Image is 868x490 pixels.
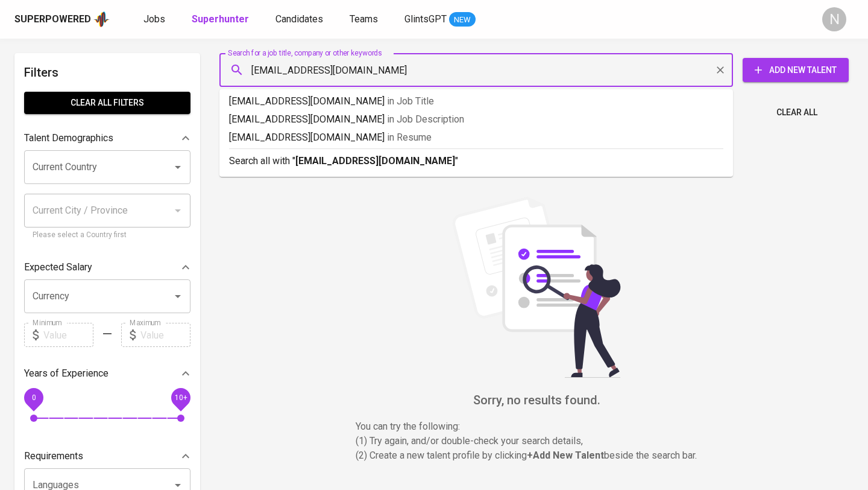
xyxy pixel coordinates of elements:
button: Clear [712,62,729,78]
span: in Job Title [387,95,434,107]
span: Add New Talent [752,63,839,78]
p: [EMAIL_ADDRESS][DOMAIN_NAME] [229,94,723,109]
span: 0 [31,393,36,402]
span: Clear All filters [34,95,181,110]
img: app logo [93,10,110,28]
b: [EMAIL_ADDRESS][DOMAIN_NAME] [295,155,455,167]
a: Candidates [275,12,325,27]
p: Please select a Country first [33,229,182,241]
a: Superhunter [192,12,251,27]
span: GlintsGPT [404,13,447,25]
span: Teams [350,13,378,25]
img: file_searching.svg [446,197,627,378]
p: (1) Try again, and/or double-check your search details, [356,434,717,448]
button: Clear All filters [24,92,190,114]
b: + Add New Talent [527,450,604,461]
p: Search all with " " [229,154,723,168]
span: in Job Description [387,113,464,125]
div: Expected Salary [24,255,190,279]
p: (2) Create a new talent profile by clicking beside the search bar. [356,448,717,463]
a: Teams [350,12,380,27]
span: Clear All [776,105,817,120]
button: Open [169,159,186,176]
a: Superpoweredapp logo [14,10,110,28]
span: Candidates [275,13,323,25]
p: You can try the following : [356,419,717,434]
div: Superpowered [14,13,91,27]
span: in Resume [387,132,432,143]
button: Add New Talent [743,58,849,82]
span: 10+ [174,393,187,402]
button: Open [169,288,186,305]
a: Jobs [143,12,168,27]
p: [EMAIL_ADDRESS][DOMAIN_NAME] [229,130,723,145]
input: Value [43,323,93,347]
p: Years of Experience [24,366,108,381]
h6: Filters [24,63,190,82]
div: Talent Demographics [24,126,190,150]
span: NEW [449,14,476,26]
p: [EMAIL_ADDRESS][DOMAIN_NAME] [229,112,723,127]
p: Talent Demographics [24,131,113,145]
h6: Sorry, no results found. [219,390,854,410]
a: GlintsGPT NEW [404,12,476,27]
div: N [822,7,846,31]
button: Clear All [772,101,822,124]
span: Jobs [143,13,165,25]
div: Requirements [24,444,190,468]
p: Expected Salary [24,260,92,275]
b: Superhunter [192,13,249,25]
div: Years of Experience [24,361,190,386]
input: Value [140,323,190,347]
p: Requirements [24,449,83,463]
